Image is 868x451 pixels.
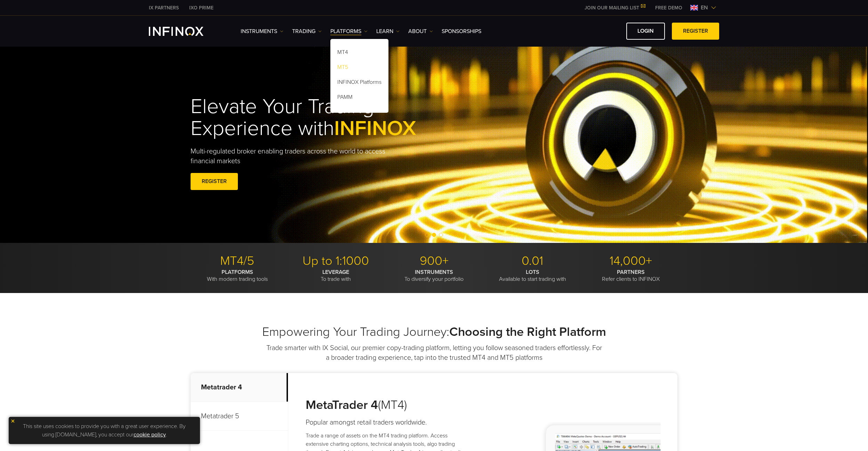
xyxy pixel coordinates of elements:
h2: Empowering Your Trading Journey: [191,324,677,340]
p: Available to start trading with [486,269,579,283]
span: Go to slide 3 [439,233,443,237]
p: Up to 1:1000 [289,253,382,269]
p: 900+ [387,253,481,269]
p: Multi-regulated broker enabling traders across the world to access financial markets [191,147,397,166]
p: This site uses cookies to provide you with a great user experience. By using [DOMAIN_NAME], you a... [12,420,196,441]
a: SPONSORSHIPS [442,27,481,35]
p: Refer clients to INFINOX [584,269,677,283]
strong: LEVERAGE [322,269,349,276]
strong: PLATFORMS [222,269,253,276]
a: TRADING [292,27,322,35]
strong: MetaTrader 4 [306,397,378,412]
h4: Popular amongst retail traders worldwide. [306,418,472,427]
span: Go to slide 2 [432,233,436,237]
p: 14,000+ [584,253,677,269]
a: REGISTER [191,173,238,190]
a: INFINOX [144,4,184,11]
a: INFINOX Logo [149,27,220,36]
a: Learn [376,27,400,35]
strong: INSTRUMENTS [415,269,453,276]
a: MT5 [330,61,388,76]
img: yellow close icon [10,419,15,424]
p: 0.01 [486,253,579,269]
a: JOIN OUR MAILING LIST [579,5,650,11]
p: MT4/5 [191,253,284,269]
a: INFINOX MENU [650,4,688,11]
a: REGISTER [672,23,719,40]
p: Metatrader 4 [191,373,288,402]
a: INFINOX Platforms [330,76,388,91]
a: ABOUT [408,27,433,35]
strong: PARTNERS [617,269,645,276]
a: PAMM [330,91,388,106]
p: To trade with [289,269,382,283]
p: To diversify your portfolio [387,269,481,283]
h3: (MT4) [306,397,472,413]
span: en [698,3,711,12]
p: Trade smarter with IX Social, our premier copy-trading platform, letting you follow seasoned trad... [265,343,603,363]
a: cookie policy [134,431,166,438]
span: Go to slide 1 [425,233,429,237]
a: PLATFORMS [330,27,368,35]
h1: Elevate Your Trading Experience with [191,96,449,140]
a: Instruments [241,27,283,35]
p: Metatrader 5 [191,402,288,431]
span: INFINOX [334,116,416,141]
a: MT4 [330,46,388,61]
p: With modern trading tools [191,269,284,283]
strong: Choosing the Right Platform [449,324,606,339]
strong: LOTS [526,269,539,276]
a: LOGIN [626,23,665,40]
a: INFINOX [184,4,219,11]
